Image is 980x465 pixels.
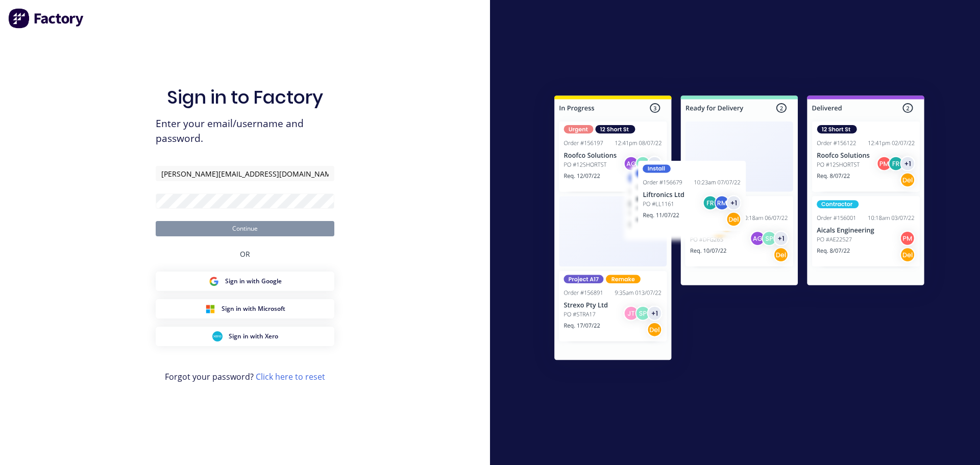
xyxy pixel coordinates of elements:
[8,8,85,29] img: Factory
[156,116,334,146] span: Enter your email/username and password.
[222,304,285,313] span: Sign in with Microsoft
[156,272,334,291] button: Google Sign inSign in with Google
[205,304,215,314] img: Microsoft Sign in
[212,331,223,341] img: Xero Sign in
[165,371,325,383] span: Forgot your password?
[156,166,334,181] input: Email/Username
[209,276,219,286] img: Google Sign in
[225,277,282,286] span: Sign in with Google
[167,86,323,108] h1: Sign in to Factory
[156,221,334,236] button: Continue
[240,236,250,272] div: OR
[256,371,325,382] a: Click here to reset
[532,75,947,384] img: Sign in
[229,332,278,341] span: Sign in with Xero
[156,299,334,319] button: Microsoft Sign inSign in with Microsoft
[156,327,334,346] button: Xero Sign inSign in with Xero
